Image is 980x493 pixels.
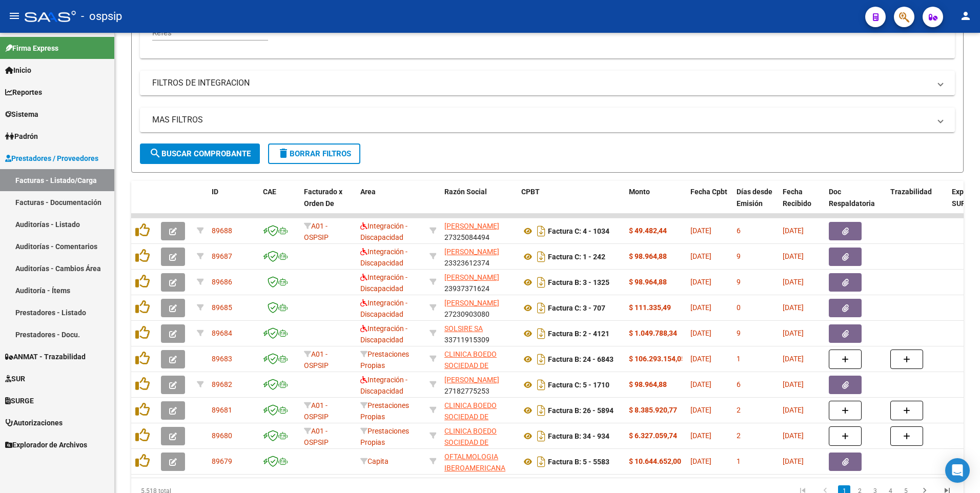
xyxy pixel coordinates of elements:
[517,181,625,226] datatable-header-cell: CPBT
[149,149,251,158] span: Buscar Comprobante
[212,380,232,388] span: 89682
[783,278,804,286] span: [DATE]
[737,355,741,363] span: 1
[945,458,970,483] div: Open Intercom Messenger
[690,432,711,440] span: [DATE]
[629,406,677,414] strong: $ 8.385.920,77
[825,181,886,226] datatable-header-cell: Doc Respaldatoria
[5,43,58,54] span: Firma Express
[360,324,407,344] span: Integración - Discapacidad
[360,222,407,242] span: Integración - Discapacidad
[5,109,38,120] span: Sistema
[535,325,548,342] i: Descargar documento
[783,380,804,388] span: [DATE]
[360,299,407,319] span: Integración - Discapacidad
[535,454,548,470] i: Descargar documento
[140,108,955,132] mat-expansion-panel-header: MAS FILTROS
[304,188,342,208] span: Facturado x Orden De
[779,181,825,226] datatable-header-cell: Fecha Recibido
[5,395,34,406] span: SURGE
[5,373,25,384] span: SUR
[212,252,232,260] span: 89687
[629,278,667,286] strong: $ 98.964,88
[444,427,507,470] span: CLINICA BOEDO SOCIEDAD DE RESPONSABILIDAD LIMITADA
[783,303,804,312] span: [DATE]
[737,188,772,208] span: Días desde Emisión
[356,181,425,226] datatable-header-cell: Area
[440,181,517,226] datatable-header-cell: Razón Social
[690,406,711,414] span: [DATE]
[444,188,487,196] span: Razón Social
[5,65,31,76] span: Inicio
[690,457,711,465] span: [DATE]
[737,303,741,312] span: 0
[737,278,741,286] span: 9
[444,297,513,319] div: 27230903080
[152,114,930,126] mat-panel-title: MAS FILTROS
[783,329,804,337] span: [DATE]
[535,274,548,291] i: Descargar documento
[140,71,955,95] mat-expansion-panel-header: FILTROS DE INTEGRACION
[737,457,741,465] span: 1
[548,253,605,261] strong: Factura C: 1 - 242
[212,227,232,235] span: 89688
[444,299,499,307] span: [PERSON_NAME]
[690,278,711,286] span: [DATE]
[629,329,677,337] strong: $ 1.049.788,34
[81,5,122,28] span: - ospsip
[360,350,409,370] span: Prestaciones Propias
[444,425,513,447] div: 30546173646
[783,457,804,465] span: [DATE]
[152,77,930,89] mat-panel-title: FILTROS DE INTEGRACION
[737,380,741,388] span: 6
[444,374,513,396] div: 27182775253
[444,451,513,473] div: 30709548286
[629,227,667,235] strong: $ 49.482,44
[444,323,513,344] div: 33711915309
[300,181,356,226] datatable-header-cell: Facturado x Orden De
[304,222,329,242] span: A01 - OSPSIP
[444,220,513,242] div: 27325084494
[149,147,161,159] mat-icon: search
[690,329,711,337] span: [DATE]
[535,351,548,367] i: Descargar documento
[444,272,513,293] div: 23937371624
[444,401,507,444] span: CLINICA BOEDO SOCIEDAD DE RESPONSABILIDAD LIMITADA
[360,248,407,268] span: Integración - Discapacidad
[444,222,499,230] span: [PERSON_NAME]
[690,227,711,235] span: [DATE]
[277,149,351,158] span: Borrar Filtros
[263,188,276,196] span: CAE
[737,252,741,260] span: 9
[208,181,259,226] datatable-header-cell: ID
[629,188,650,196] span: Monto
[5,153,98,164] span: Prestadores / Proveedores
[783,252,804,260] span: [DATE]
[444,273,499,281] span: [PERSON_NAME]
[890,188,932,196] span: Trazabilidad
[212,457,232,465] span: 89679
[535,249,548,265] i: Descargar documento
[212,406,232,414] span: 89681
[548,278,609,286] strong: Factura B: 3 - 1325
[548,458,609,466] strong: Factura B: 5 - 5583
[737,432,741,440] span: 2
[690,380,711,388] span: [DATE]
[5,87,42,98] span: Reportes
[732,181,779,226] datatable-header-cell: Días desde Emisión
[629,355,685,363] strong: $ 106.293.154,05
[535,377,548,393] i: Descargar documento
[444,350,507,393] span: CLINICA BOEDO SOCIEDAD DE RESPONSABILIDAD LIMITADA
[5,131,38,142] span: Padrón
[212,278,232,286] span: 89686
[548,355,614,363] strong: Factura B: 24 - 6843
[629,380,667,388] strong: $ 98.964,88
[535,300,548,316] i: Descargar documento
[686,181,732,226] datatable-header-cell: Fecha Cpbt
[737,406,741,414] span: 2
[360,188,376,196] span: Area
[5,439,87,450] span: Explorador de Archivos
[548,330,609,338] strong: Factura B: 2 - 4121
[360,457,389,465] span: Capita
[277,147,290,159] mat-icon: delete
